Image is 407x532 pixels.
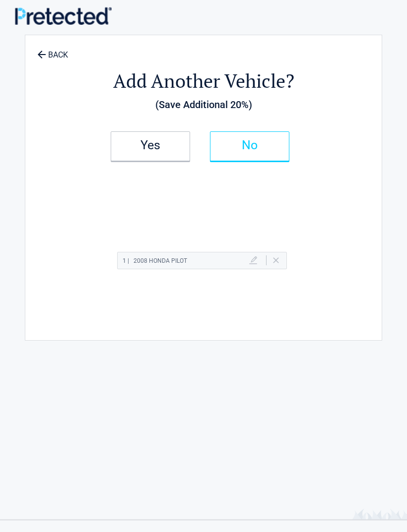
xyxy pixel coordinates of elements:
a: Delete [273,257,279,263]
h3: (Save Additional 20%) [30,96,377,113]
span: 1 | [123,257,129,264]
a: BACK [35,42,70,59]
h2: No [220,142,279,149]
h2: Add Another Vehicle? [30,68,377,94]
h2: Yes [121,142,180,149]
h2: 2008 Honda PILOT [123,255,187,267]
img: Main Logo [15,7,112,24]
